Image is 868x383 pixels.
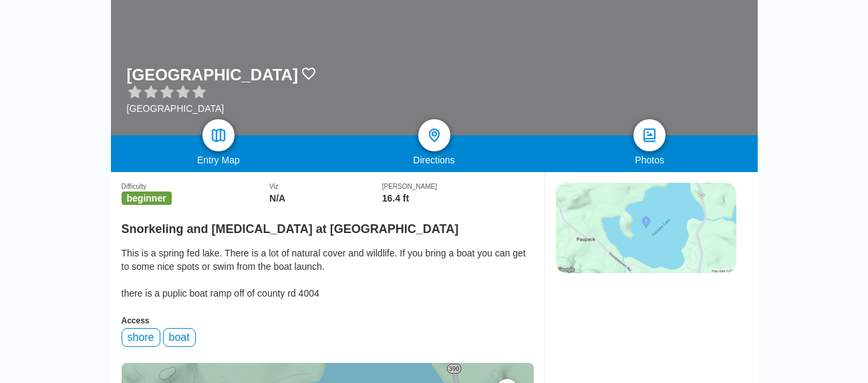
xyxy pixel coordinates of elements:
[382,193,534,204] div: 16.4 ft
[127,66,298,84] h1: [GEOGRAPHIC_DATA]
[163,328,196,347] div: boat
[122,316,534,325] div: Access
[382,183,534,190] div: [PERSON_NAME]
[542,155,758,165] div: Photos
[127,103,317,114] div: [GEOGRAPHIC_DATA]
[210,127,227,143] img: map
[111,155,327,165] div: Entry Map
[122,246,534,300] div: This is a spring fed lake. There is a lot of natural cover and wildlife. If you bring a boat you ...
[641,127,658,143] img: photos
[122,214,534,236] h2: Snorkeling and [MEDICAL_DATA] at [GEOGRAPHIC_DATA]
[556,183,736,273] img: staticmap
[122,191,172,205] span: beginner
[122,183,270,190] div: Difficulty
[633,119,666,151] a: photos
[269,193,382,204] div: N/A
[326,155,542,165] div: Directions
[202,119,235,151] a: map
[426,127,442,143] img: directions
[269,183,382,190] div: Viz
[122,328,160,347] div: shore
